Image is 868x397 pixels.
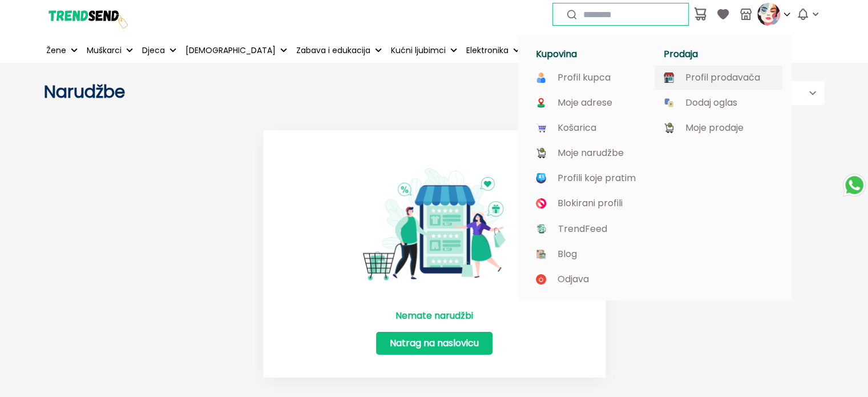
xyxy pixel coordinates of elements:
[664,98,773,108] a: Dodaj oglas
[664,123,773,133] a: Moje prodaje
[536,73,546,83] img: image
[536,73,645,83] a: Profil kupca
[140,38,179,63] button: Djeca
[46,45,66,57] p: Žene
[536,223,547,234] img: image
[558,224,607,234] p: TrendFeed
[376,332,492,355] a: Natrag na naslovicu
[558,249,577,259] p: Blog
[536,98,546,108] img: image
[391,45,446,57] p: Kućni ljubimci
[664,73,773,83] a: Profil prodavača
[395,309,473,323] p: Nemate narudžbi
[296,45,370,57] p: Zabava i edukacija
[294,38,384,63] button: Zabava i edukacija
[536,223,645,234] a: TrendFeed
[685,123,744,133] p: Moje prodaje
[536,249,546,259] img: image
[536,249,645,259] a: Blog
[536,198,645,208] a: Blokirani profili
[558,274,589,284] p: Odjava
[44,82,434,102] h2: Narudžbe
[44,38,80,63] button: Žene
[664,123,674,133] img: image
[685,73,760,83] p: Profil prodavača
[664,49,778,60] h1: Prodaja
[536,148,645,158] a: Moje narudžbe
[183,38,289,63] button: [DEMOGRAPHIC_DATA]
[536,173,546,183] img: image
[363,153,506,296] img: No Item
[536,198,546,208] img: image
[536,98,645,108] a: Moje adrese
[142,45,165,57] p: Djeca
[389,38,459,63] button: Kućni ljubimci
[558,198,623,208] p: Blokirani profili
[87,45,122,57] p: Muškarci
[558,123,596,133] p: Košarica
[558,173,636,183] p: Profili koje pratim
[185,45,276,57] p: [DEMOGRAPHIC_DATA]
[536,148,546,158] img: image
[466,45,508,57] p: Elektronika
[536,123,645,133] a: Košarica
[664,98,674,108] img: image
[664,73,674,83] img: image
[536,274,546,284] img: image
[757,3,780,26] img: profile picture
[536,123,546,133] img: image
[536,173,645,183] a: Profili koje pratim
[558,73,611,83] p: Profil kupca
[558,148,624,158] p: Moje narudžbe
[464,38,522,63] button: Elektronika
[84,38,135,63] button: Muškarci
[536,49,650,60] h1: Kupovina
[558,98,612,108] p: Moje adrese
[685,98,737,108] p: Dodaj oglas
